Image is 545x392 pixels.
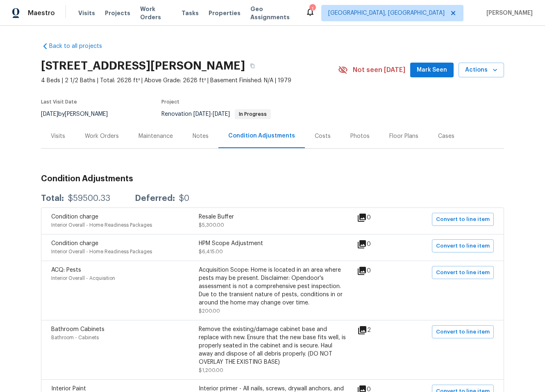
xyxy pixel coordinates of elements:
[228,132,295,140] div: Condition Adjustments
[28,9,55,17] span: Maestro
[328,9,445,17] span: [GEOGRAPHIC_DATA], [GEOGRAPHIC_DATA]
[432,325,494,338] button: Convert to line item
[389,132,418,140] div: Floor Plans
[41,77,338,85] span: 4 Beds | 2 1/2 Baths | Total: 2628 ft² | Above Grade: 2628 ft² | Basement Finished: N/A | 1979
[105,9,130,17] span: Projects
[436,268,490,277] span: Convert to line item
[51,214,98,220] span: Condition charge
[193,111,211,117] span: [DATE]
[236,112,270,117] span: In Progress
[182,10,199,16] span: Tasks
[51,132,65,140] div: Visits
[199,213,346,221] div: Resale Buffer
[41,111,58,117] span: [DATE]
[213,111,230,117] span: [DATE]
[51,249,152,254] span: Interior Overall - Home Readiness Packages
[193,111,230,117] span: -
[209,9,241,17] span: Properties
[41,62,245,70] h2: [STREET_ADDRESS][PERSON_NAME]
[432,213,494,226] button: Convert to line item
[161,99,179,104] span: Project
[353,66,405,74] span: Not seen [DATE]
[199,325,346,366] div: Remove the existing/damage cabinet base and replace with new. Ensure that the new base fits well,...
[41,175,504,183] h3: Condition Adjustments
[357,239,397,249] div: 0
[483,9,533,17] span: [PERSON_NAME]
[51,276,115,281] span: Interior Overall - Acquisition
[459,63,504,78] button: Actions
[68,194,110,203] div: $59500.33
[85,132,119,140] div: Work Orders
[199,266,346,307] div: Acquisition Scope: Home is located in an area where pests may be present. Disclaimer: Opendoor's ...
[199,309,220,313] span: $200.00
[199,249,223,254] span: $6,415.00
[179,194,189,203] div: $0
[357,325,397,335] div: 2
[41,42,120,50] a: Back to all projects
[41,99,77,104] span: Last Visit Date
[78,9,95,17] span: Visits
[51,241,98,246] span: Condition charge
[161,111,271,117] span: Renovation
[436,241,490,251] span: Convert to line item
[357,266,397,276] div: 0
[199,368,223,373] span: $1,200.00
[417,65,447,75] span: Mark Seen
[436,215,490,224] span: Convert to line item
[245,59,260,73] button: Copy Address
[51,223,152,228] span: Interior Overall - Home Readiness Packages
[51,267,81,273] span: ACQ: Pests
[51,386,86,392] span: Interior Paint
[199,223,224,228] span: $5,300.00
[436,327,490,337] span: Convert to line item
[309,5,315,13] div: 1
[193,132,209,140] div: Notes
[350,132,370,140] div: Photos
[432,266,494,279] button: Convert to line item
[357,213,397,223] div: 0
[250,5,295,21] span: Geo Assignments
[465,65,497,75] span: Actions
[432,239,494,252] button: Convert to line item
[315,132,331,140] div: Costs
[51,327,104,332] span: Bathroom Cabinets
[41,109,118,119] div: by [PERSON_NAME]
[140,5,172,21] span: Work Orders
[199,239,346,248] div: HPM Scope Adjustment
[51,335,99,340] span: Bathroom - Cabinets
[438,132,454,140] div: Cases
[139,132,173,140] div: Maintenance
[410,63,454,78] button: Mark Seen
[41,194,64,203] div: Total:
[135,194,175,203] div: Deferred:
